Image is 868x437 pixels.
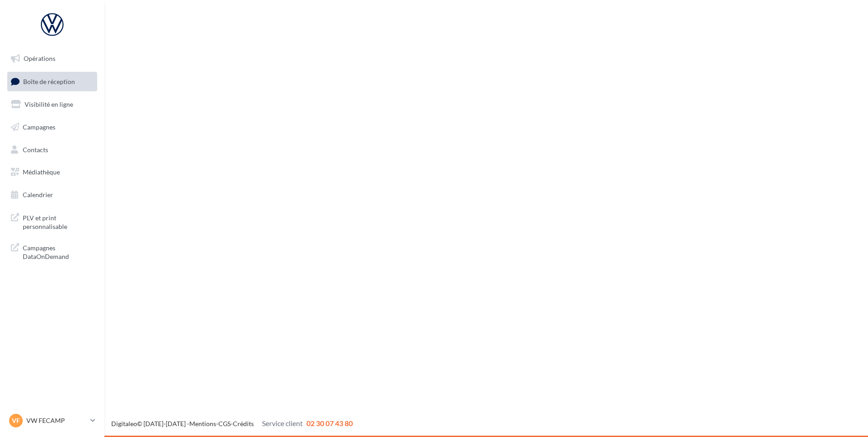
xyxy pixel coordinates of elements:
a: Calendrier [5,185,99,204]
a: Mentions [189,420,216,427]
a: Boîte de réception [5,72,99,91]
a: Visibilité en ligne [5,95,99,114]
span: VF [12,416,20,425]
span: Visibilité en ligne [25,100,73,108]
span: Calendrier [23,191,53,199]
p: VW FECAMP [26,416,87,425]
span: Opérations [24,55,55,62]
a: Opérations [5,49,99,68]
span: Service client [262,419,303,427]
a: Contacts [5,140,99,159]
a: Campagnes DataOnDemand [5,238,99,265]
span: Campagnes DataOnDemand [23,242,94,261]
a: CGS [218,420,231,427]
span: Boîte de réception [23,77,75,85]
a: VF VW FECAMP [7,412,97,429]
span: © [DATE]-[DATE] - - - [111,420,353,427]
a: Campagnes [5,118,99,137]
span: 02 30 07 43 80 [306,419,353,427]
span: Campagnes [23,123,55,131]
a: Digitaleo [111,420,137,427]
a: Crédits [233,420,254,427]
a: Médiathèque [5,163,99,182]
span: Médiathèque [23,168,60,176]
a: PLV et print personnalisable [5,208,99,235]
span: Contacts [23,145,48,153]
span: PLV et print personnalisable [23,212,94,231]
